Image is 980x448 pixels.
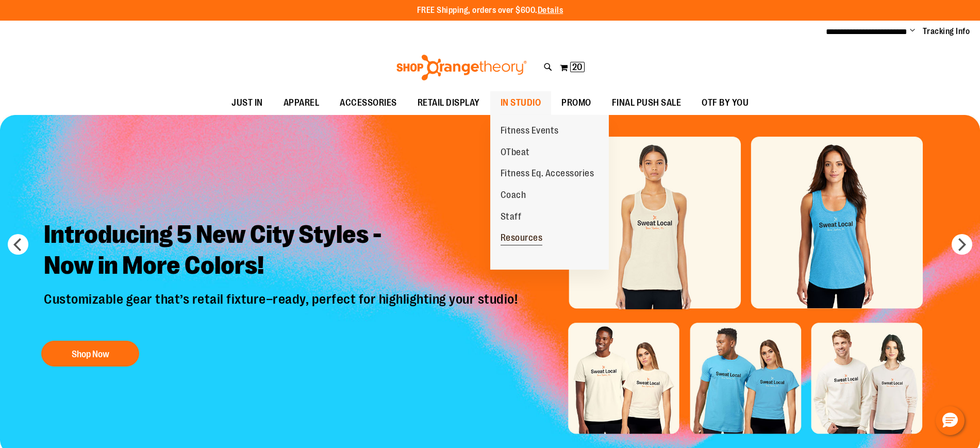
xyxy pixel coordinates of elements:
p: Customizable gear that’s retail fixture–ready, perfect for highlighting your studio! [36,291,526,330]
button: Hello, have a question? Let’s chat. [936,406,965,435]
a: Staff [490,206,532,228]
a: Fitness Events [490,120,569,142]
span: Resources [501,233,543,245]
a: Details [538,6,563,15]
h2: Introducing 5 New City Styles - Now in More Colors! [36,211,526,291]
a: APPAREL [273,91,330,115]
span: APPAREL [284,91,320,114]
ul: IN STUDIO [490,115,609,270]
a: OTF BY YOU [691,91,759,115]
a: Coach [490,185,537,206]
img: Shop Orangetheory [395,55,528,80]
button: Account menu [910,26,915,37]
span: ACCESSORIES [340,91,397,114]
a: RETAIL DISPLAY [407,91,490,115]
a: PROMO [551,91,602,115]
button: Shop Now [41,341,139,367]
span: 20 [572,62,583,72]
span: JUST IN [231,91,263,114]
span: Staff [501,211,522,224]
span: OTbeat [501,147,530,160]
span: Coach [501,190,526,203]
a: FINAL PUSH SALE [602,91,692,115]
p: FREE Shipping, orders over $600. [417,5,563,16]
span: Fitness Eq. Accessories [501,168,594,181]
span: FINAL PUSH SALE [612,91,682,114]
button: next [952,234,972,255]
span: IN STUDIO [501,91,541,114]
a: ACCESSORIES [329,91,407,115]
span: Fitness Events [501,125,559,138]
a: JUST IN [221,91,273,115]
a: OTbeat [490,142,540,163]
a: Resources [490,227,553,249]
span: OTF BY YOU [702,91,749,114]
a: Tracking Info [923,26,970,37]
span: RETAIL DISPLAY [418,91,480,114]
a: Introducing 5 New City Styles -Now in More Colors! Customizable gear that’s retail fixture–ready,... [36,211,526,372]
span: PROMO [561,91,591,114]
a: IN STUDIO [490,91,552,115]
button: prev [8,234,28,255]
a: Fitness Eq. Accessories [490,163,605,185]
